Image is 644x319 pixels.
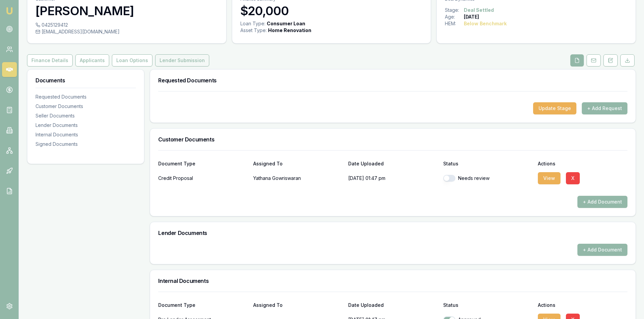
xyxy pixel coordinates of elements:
[348,303,438,308] div: Date Uploaded
[35,131,136,138] div: Internal Documents
[582,102,627,114] button: + Add Request
[158,161,248,166] div: Document Type
[566,172,580,184] button: X
[348,161,438,166] div: Date Uploaded
[348,171,438,185] p: [DATE] 01:47 pm
[158,230,627,236] h3: Lender Documents
[35,22,218,28] div: 0425129412
[35,78,136,83] h3: Documents
[111,54,154,67] a: Loan Options
[443,303,533,308] div: Status
[267,20,305,27] div: Consumer Loan
[158,303,248,308] div: Document Type
[464,14,479,20] div: [DATE]
[158,137,627,142] h3: Customer Documents
[445,20,464,27] div: HEM:
[155,54,209,67] button: Lender Submission
[445,14,464,20] div: Age:
[35,4,218,18] h3: [PERSON_NAME]
[253,171,343,185] p: Yathana Gowriswaran
[154,54,211,67] a: Lender Submission
[464,20,507,27] div: Below Benchmark
[445,7,464,14] div: Stage:
[35,112,136,119] div: Seller Documents
[240,27,267,34] div: Asset Type :
[35,94,136,100] div: Requested Documents
[253,161,343,166] div: Assigned To
[158,78,627,83] h3: Requested Documents
[538,172,560,184] button: View
[158,278,627,284] h3: Internal Documents
[74,54,111,67] a: Applicants
[577,244,627,256] button: + Add Document
[35,28,218,35] div: [EMAIL_ADDRESS][DOMAIN_NAME]
[75,54,109,67] button: Applicants
[577,196,627,208] button: + Add Document
[464,7,494,14] div: Deal Settled
[5,7,14,15] img: emu-icon-u.png
[27,54,73,67] button: Finance Details
[112,54,152,67] button: Loan Options
[35,103,136,110] div: Customer Documents
[268,27,311,34] div: Home Renovation
[443,175,533,182] div: Needs review
[443,161,533,166] div: Status
[35,141,136,148] div: Signed Documents
[27,54,74,67] a: Finance Details
[538,303,627,308] div: Actions
[240,20,265,27] div: Loan Type:
[35,122,136,129] div: Lender Documents
[253,303,343,308] div: Assigned To
[158,171,248,185] div: Credit Proposal
[240,4,423,18] h3: $20,000
[533,102,576,114] button: Update Stage
[538,161,627,166] div: Actions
